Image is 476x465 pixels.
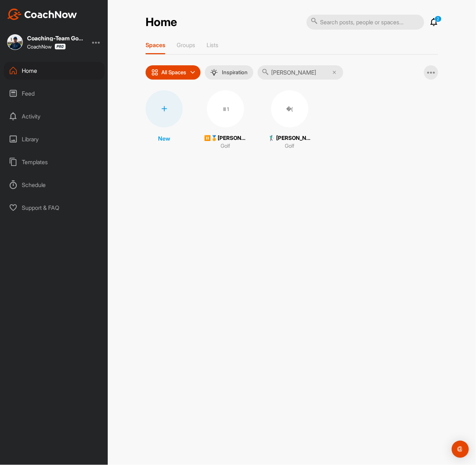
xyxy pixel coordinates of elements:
div: Templates [4,153,105,171]
p: Golf [285,142,295,150]
img: icon [151,69,158,76]
div: Support & FAQ [4,199,105,217]
p: New [158,134,170,143]
div: Library [4,130,105,148]
p: ⏸️🏅[PERSON_NAME] ( 13,6) [204,134,247,142]
div: Coaching-Team Golfakademie [27,35,84,41]
img: CoachNow [7,9,77,20]
div: �( [271,90,308,127]
img: square_76f96ec4196c1962453f0fa417d3756b.jpg [7,34,23,50]
img: CoachNow Pro [55,44,66,50]
div: Open Intercom Messenger [452,441,469,458]
div: Home [4,62,105,80]
a: �(🏌‍♂ [PERSON_NAME] (23,0)Golf [268,90,311,150]
p: Golf [221,142,231,150]
input: Search... [258,65,343,80]
p: 2 [435,16,442,22]
div: Schedule [4,176,105,194]
input: Search posts, people or spaces... [307,15,424,30]
a: ⏸1⏸️🏅[PERSON_NAME] ( 13,6)Golf [204,90,247,150]
img: menuIcon [211,69,218,76]
div: CoachNow [27,44,66,50]
p: Lists [207,41,218,49]
div: ⏸1 [207,90,244,127]
p: Spaces [146,41,165,49]
div: Activity [4,107,105,125]
div: Feed [4,85,105,102]
p: Inspiration [222,70,248,75]
h2: Home [146,15,177,29]
p: All Spaces [161,70,186,75]
p: Groups [177,41,195,49]
p: 🏌‍♂ [PERSON_NAME] (23,0) [268,134,311,142]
